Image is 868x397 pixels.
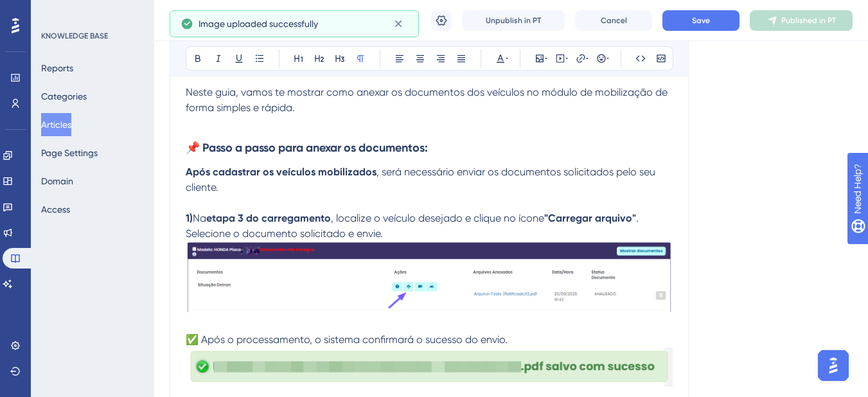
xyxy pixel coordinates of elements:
button: Access [41,198,70,221]
span: ✅ Após o processamento, o sistema confirmará o sucesso do envio. [186,333,508,346]
button: Cancel [575,10,652,31]
span: Selecione o documento solicitado e envie. [186,227,383,240]
strong: 📌 Passo a passo para anexar os documentos: [186,141,428,155]
span: Image uploaded successfully [199,16,318,31]
span: Cancel [601,15,627,26]
span: , será necessário enviar os documentos solicitados pelo seu cliente. [186,166,658,193]
button: Domain [41,170,73,193]
button: Save [662,10,740,31]
strong: etapa 3 do carregamento [206,212,331,224]
span: Na [193,212,206,224]
button: Page Settings [41,141,98,164]
iframe: UserGuiding AI Assistant Launcher [814,346,853,385]
button: Unpublish in PT [462,10,565,31]
span: Neste guia, vamos te mostrar como anexar os documentos dos veículos no módulo de mobilização de f... [186,86,670,114]
span: . [636,212,639,224]
span: Unpublish in PT [486,15,541,26]
button: Categories [41,85,87,108]
span: , localize o veículo desejado e clique no ícone [331,212,544,224]
button: Published in PT [750,10,853,31]
span: Need Help? [30,3,80,19]
span: Save [692,15,710,26]
button: Reports [41,57,73,80]
div: KNOWLEDGE BASE [41,31,108,41]
strong: "Carregar arquivo" [544,212,636,224]
span: Published in PT [781,15,836,26]
strong: Após cadastrar os veículos mobilizados [186,166,376,178]
button: Articles [41,113,71,136]
strong: 1) [186,212,193,224]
